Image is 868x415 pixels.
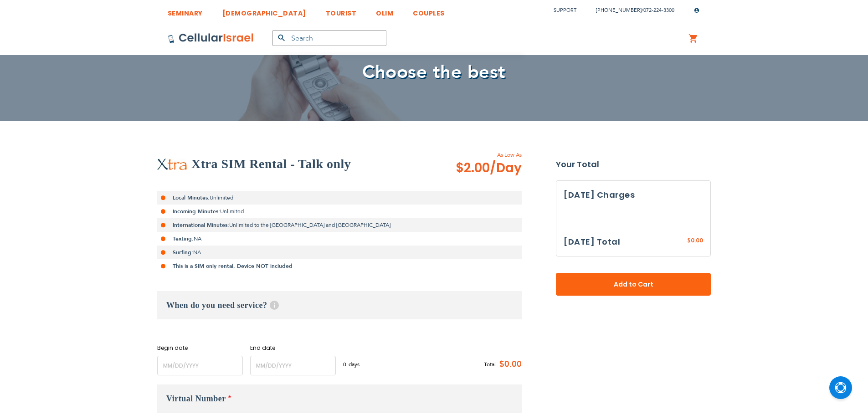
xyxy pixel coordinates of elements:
a: OLIM [376,2,393,19]
img: Cellular Israel Logo [168,33,254,44]
span: $ [687,237,691,245]
h3: When do you need service? [157,291,522,319]
span: $0.00 [496,358,522,371]
input: Search [272,30,386,46]
span: Add to Cart [586,280,681,289]
strong: Texting: [173,235,194,242]
img: Xtra SIM Rental - Talk only [157,159,187,169]
label: End date [250,344,336,352]
input: MM/DD/YYYY [157,356,243,375]
span: Virtual Number [166,394,226,403]
span: Help [270,301,279,310]
button: Add to Cart [556,273,711,296]
strong: This is a SIM only rental, Device NOT included [173,262,293,270]
strong: Your Total [556,158,711,171]
span: days [349,360,360,369]
span: Total [484,360,496,369]
span: As Low As [431,151,522,159]
strong: International Minutes: [173,221,229,229]
a: [PHONE_NUMBER] [596,7,642,14]
strong: Incoming Minutes: [173,208,220,215]
li: Unlimited [157,205,522,218]
strong: Local Minutes: [173,194,210,201]
a: SEMINARY [168,2,203,19]
span: 0.00 [691,236,703,244]
li: / [587,4,674,17]
span: 0 [343,360,349,369]
li: NA [157,246,522,259]
a: Support [554,7,576,14]
a: [DEMOGRAPHIC_DATA] [222,2,306,19]
a: TOURIST [326,2,357,19]
h2: Xtra SIM Rental - Talk only [191,155,351,173]
li: Unlimited [157,191,522,205]
strong: Surfing: [173,249,193,256]
span: Choose the best [362,60,506,85]
a: 072-224-3300 [643,7,674,14]
li: NA [157,232,522,246]
input: MM/DD/YYYY [250,356,336,375]
h3: [DATE] Charges [564,188,703,202]
li: Unlimited to the [GEOGRAPHIC_DATA] and [GEOGRAPHIC_DATA] [157,218,522,232]
span: /Day [490,159,522,177]
a: COUPLES [413,2,445,19]
label: Begin date [157,344,243,352]
h3: [DATE] Total [564,235,620,249]
span: $2.00 [456,159,522,177]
